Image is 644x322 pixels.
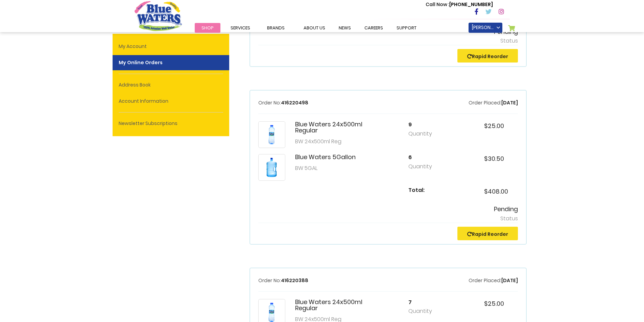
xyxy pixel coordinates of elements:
a: Rapid Reorder [467,53,508,60]
p: BW 24x500ml Reg [295,138,366,146]
h5: Total: [408,187,442,193]
span: Services [231,25,250,31]
p: Quantity [408,130,442,138]
p: [PHONE_NUMBER] [426,1,493,8]
span: $25.00 [484,299,504,308]
h5: 6 [408,154,442,160]
h5: Blue Waters 24x500ml Regular [295,299,366,311]
p: Quantity [408,163,442,171]
p: Status [258,37,518,45]
a: News [332,23,358,33]
a: about us [297,23,332,33]
span: Call Now : [426,1,449,8]
p: 416220498 [258,99,308,106]
a: Rapid Reorder [467,231,508,238]
button: Rapid Reorder [457,227,518,240]
a: careers [358,23,390,33]
span: $30.50 [484,154,504,163]
span: Shop [201,25,214,31]
p: Quantity [408,307,442,315]
p: [DATE] [469,277,518,284]
span: Brands [267,25,285,31]
a: store logo [135,1,182,31]
span: Order Placed: [469,277,501,284]
h5: Pending [258,205,518,213]
p: BW 5GAL [295,164,356,172]
p: 416220388 [258,277,308,284]
h5: 9 [408,121,442,128]
span: Order No: [258,99,281,106]
span: $408.00 [484,187,508,196]
a: Address Book [113,77,229,93]
h5: 7 [408,299,442,305]
a: Newsletter Subscriptions [113,116,229,131]
h5: Blue Waters 5Gallon [295,154,356,160]
strong: My Online Orders [113,55,229,70]
p: [DATE] [469,99,518,106]
a: Account Information [113,94,229,109]
span: Order No: [258,277,281,284]
span: $25.00 [484,122,504,130]
p: Status [258,215,518,223]
h5: Blue Waters 24x500ml Regular [295,121,366,133]
a: My Account [113,39,229,54]
a: [PERSON_NAME] [469,23,502,33]
a: support [390,23,423,33]
span: Order Placed: [469,99,501,106]
button: Rapid Reorder [457,49,518,63]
